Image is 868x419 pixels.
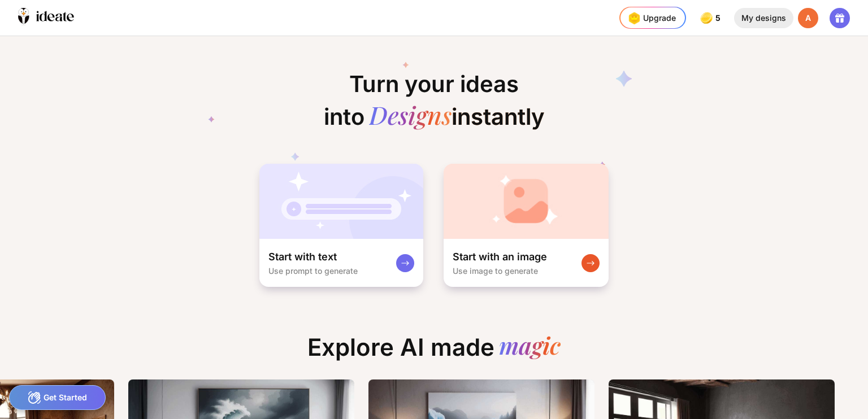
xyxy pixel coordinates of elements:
[798,8,818,28] div: A
[734,8,793,28] div: My designs
[453,266,538,276] div: Use image to generate
[625,9,643,27] img: upgrade-nav-btn-icon.gif
[453,250,547,264] div: Start with an image
[268,250,337,264] div: Start with text
[715,14,723,23] span: 5
[444,164,609,239] img: startWithImageCardBg.jpg
[259,164,423,239] img: startWithTextCardBg.jpg
[625,9,676,27] div: Upgrade
[499,333,561,361] div: magic
[268,266,358,276] div: Use prompt to generate
[9,385,106,410] div: Get Started
[298,333,570,370] div: Explore AI made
